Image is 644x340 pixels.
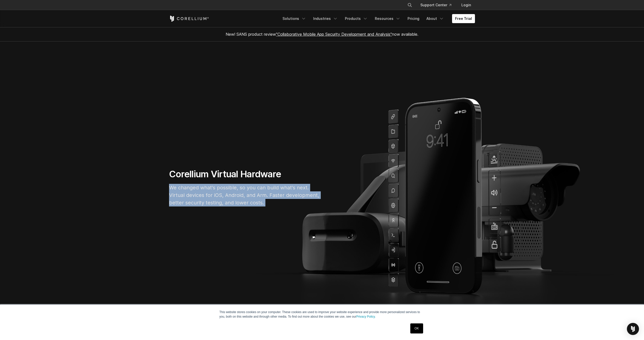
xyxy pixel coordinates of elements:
[169,16,209,22] a: Corellium Home
[279,14,475,23] div: Navigation Menu
[169,168,320,180] h1: Corellium Virtual Hardware
[372,14,404,23] a: Resources
[356,315,376,318] a: Privacy Policy.
[457,1,475,10] a: Login
[423,14,447,23] a: About
[627,323,639,335] div: Open Intercom Messenger
[410,323,423,333] a: OK
[219,310,425,319] p: This website stores cookies on your computer. These cookies are used to improve your website expe...
[279,14,309,23] a: Solutions
[401,1,475,10] div: Navigation Menu
[169,184,320,206] p: We changed what's possible, so you can build what's next. Virtual devices for iOS, Android, and A...
[405,14,422,23] a: Pricing
[342,14,371,23] a: Products
[405,1,414,10] button: Search
[310,14,341,23] a: Industries
[276,32,392,37] a: "Collaborative Mobile App Security Development and Analysis"
[452,14,475,23] a: Free Trial
[226,32,418,37] span: New! SANS product review now available.
[416,1,455,10] a: Support Center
